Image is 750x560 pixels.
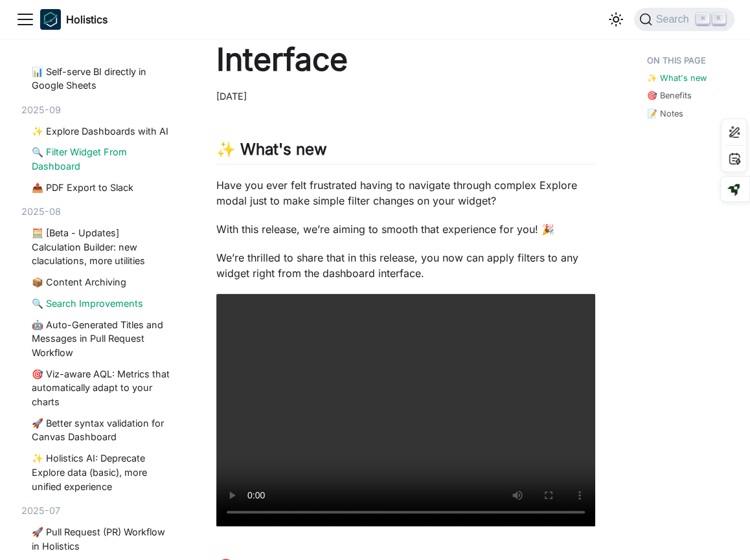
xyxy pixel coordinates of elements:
[16,10,35,29] button: Toggle navigation bar
[634,8,734,31] button: Search (Command+K)
[32,416,170,444] a: 🚀 Better syntax validation for Canvas Dashboard
[647,107,683,120] a: 📝 Notes
[21,504,175,518] div: 2025-07
[652,14,697,25] span: Search
[216,140,595,164] h2: ✨ What's new
[216,294,595,526] video: Your browser does not support embedding video, but you can .
[647,89,692,102] a: 🎯 Benefits
[21,205,175,219] div: 2025-08
[32,367,170,409] a: 🎯 Viz-aware AQL: Metrics that automatically adapt to your charts
[32,297,170,311] a: 🔍 Search Improvements
[216,91,247,102] time: [DATE]
[32,181,170,195] a: 📤 PDF Export to Slack
[32,145,170,173] a: 🔍 Filter Widget From Dashboard
[40,9,61,30] img: Holistics
[712,13,725,25] kbd: K
[32,124,170,139] a: ✨ Explore Dashboards with AI
[32,65,170,93] a: 📊 Self-serve BI directly in Google Sheets
[696,13,709,25] kbd: ⌘
[606,9,626,30] button: Switch between dark and light mode (currently light mode)
[216,250,595,281] p: We’re thrilled to share that in this release, you now can apply filters to any widget right from ...
[32,275,170,289] a: 📦 Content Archiving
[21,60,175,560] nav: Blog recent posts navigation
[32,451,170,493] a: ✨ Holistics AI: Deprecate Explore data (basic), more unified experience
[21,103,175,117] div: 2025-09
[32,318,170,360] a: 🤖 Auto-Generated Titles and Messages in Pull Request Workflow
[40,9,108,30] a: HolisticsHolistics
[32,226,170,268] a: 🧮 [Beta - Updates] Calculation Builder: new claculations, more utilities
[32,525,170,553] a: 🚀 Pull Request (PR) Workflow in Holistics
[647,72,707,84] a: ✨ What's new
[216,221,595,237] p: With this release, we’re aiming to smooth that experience for you! 🎉
[216,177,595,208] p: Have you ever felt frustrated having to navigate through complex Explore modal just to make simpl...
[66,12,108,27] b: Holistics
